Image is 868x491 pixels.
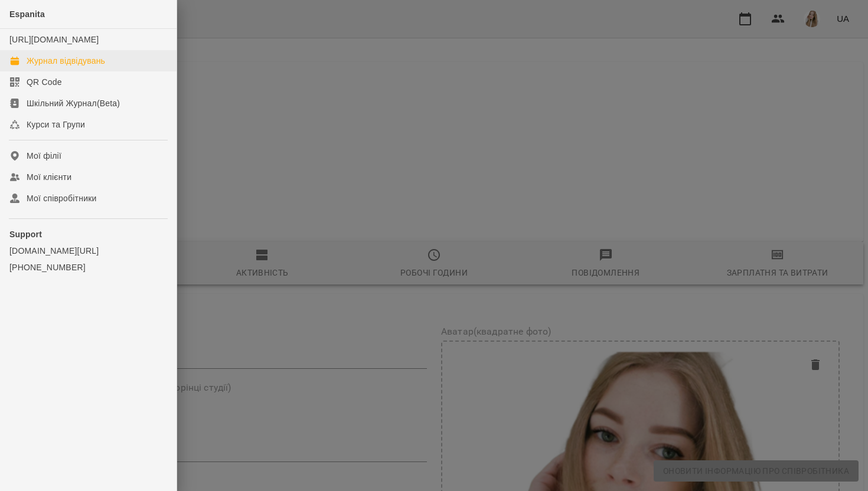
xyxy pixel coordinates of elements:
p: Support [9,228,167,240]
div: Мої філії [27,150,61,162]
a: [URL][DOMAIN_NAME] [9,35,99,44]
div: Курси та Групи [27,119,85,130]
div: QR Code [27,76,62,88]
div: Мої співробітники [27,192,97,204]
div: Журнал відвідувань [27,55,105,67]
a: [DOMAIN_NAME][URL] [9,245,167,257]
div: Шкільний Журнал(Beta) [27,97,120,109]
div: Мої клієнти [27,171,71,183]
span: Espanita [9,9,45,19]
a: [PHONE_NUMBER] [9,261,167,273]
